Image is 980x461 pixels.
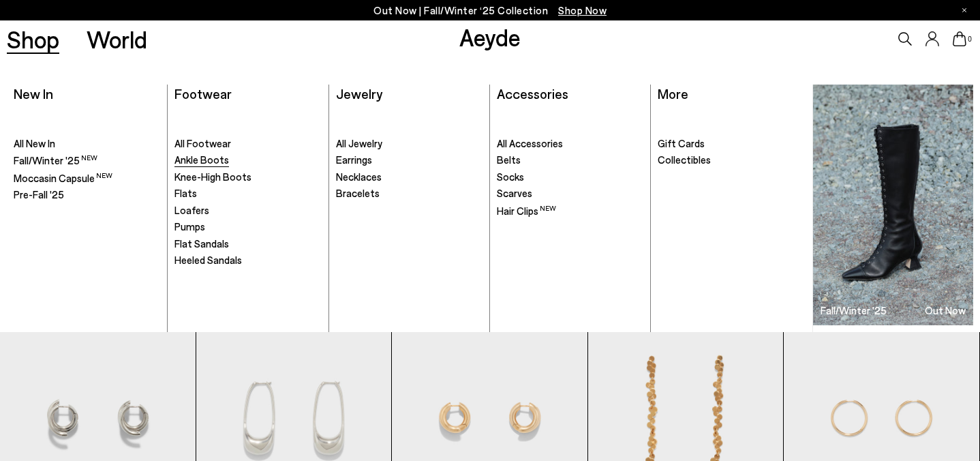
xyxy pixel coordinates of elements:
[14,85,53,102] a: New In
[373,2,607,19] p: Out Now | Fall/Winter ‘25 Collection
[658,137,705,149] span: Gift Cards
[174,170,322,184] a: Knee-High Boots
[174,237,322,251] a: Flat Sandals
[497,137,563,149] span: All Accessories
[174,137,322,151] a: All Footwear
[14,188,161,202] a: Pre-Fall '25
[336,170,382,183] span: Necklaces
[459,23,521,51] a: Aeyde
[174,220,322,234] a: Pumps
[14,171,161,185] a: Moccasin Capsule
[658,137,806,151] a: Gift Cards
[497,187,644,200] a: Scarves
[174,187,197,199] span: Flats
[336,137,483,151] a: All Jewelry
[174,220,205,233] span: Pumps
[336,153,372,166] span: Earrings
[174,204,209,216] span: Loafers
[14,172,112,184] span: Moccasin Capsule
[336,170,483,184] a: Necklaces
[813,85,973,325] a: Fall/Winter '25 Out Now
[925,306,966,316] h3: Out Now
[336,187,483,200] a: Bracelets
[953,31,966,46] a: 0
[174,237,229,250] span: Flat Sandals
[336,137,382,149] span: All Jewelry
[658,85,688,102] a: More
[174,137,231,149] span: All Footwear
[497,170,644,184] a: Socks
[821,306,887,316] h3: Fall/Winter '25
[174,153,322,167] a: Ankle Boots
[336,153,483,167] a: Earrings
[174,254,322,267] a: Heeled Sandals
[497,153,521,166] span: Belts
[558,4,607,16] span: Navigate to /collections/new-in
[497,205,556,217] span: Hair Clips
[336,85,382,102] a: Jewelry
[7,27,59,51] a: Shop
[14,137,161,151] a: All New In
[813,85,973,325] img: Group_1295_900x.jpg
[497,170,524,183] span: Socks
[658,153,711,166] span: Collectibles
[497,204,644,218] a: Hair Clips
[966,35,973,43] span: 0
[174,254,242,266] span: Heeled Sandals
[14,137,55,149] span: All New In
[174,187,322,200] a: Flats
[174,170,251,183] span: Knee-High Boots
[14,153,161,168] a: Fall/Winter '25
[497,187,532,199] span: Scarves
[14,188,64,200] span: Pre-Fall '25
[336,187,380,199] span: Bracelets
[497,153,644,167] a: Belts
[497,85,568,102] a: Accessories
[497,137,644,151] a: All Accessories
[87,27,147,51] a: World
[174,204,322,218] a: Loafers
[658,153,806,167] a: Collectibles
[14,154,97,166] span: Fall/Winter '25
[174,153,229,166] span: Ankle Boots
[174,85,232,102] a: Footwear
